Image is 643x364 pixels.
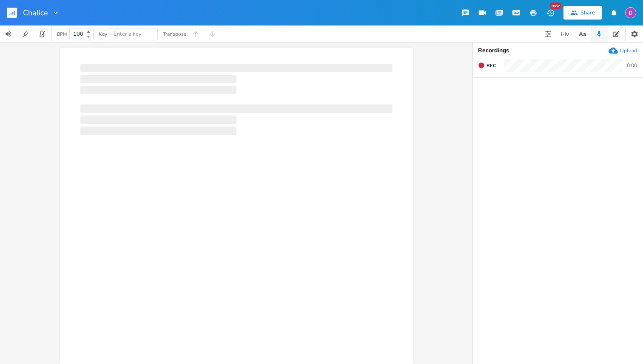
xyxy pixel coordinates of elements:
div: Key [99,31,107,37]
span: Enter a key [114,30,142,38]
div: Upload [620,47,637,54]
button: Rec [475,59,499,72]
span: Rec [487,62,496,69]
div: BPM [57,32,67,37]
div: Recordings [478,48,638,54]
span: Chalice [23,9,48,17]
div: 0:00 [627,63,637,68]
button: Upload [609,46,637,55]
button: Share [563,6,602,20]
div: New [550,3,561,9]
div: Transpose [163,31,186,37]
div: Share [580,9,595,17]
button: New [542,5,559,20]
img: Dylan [625,7,636,18]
